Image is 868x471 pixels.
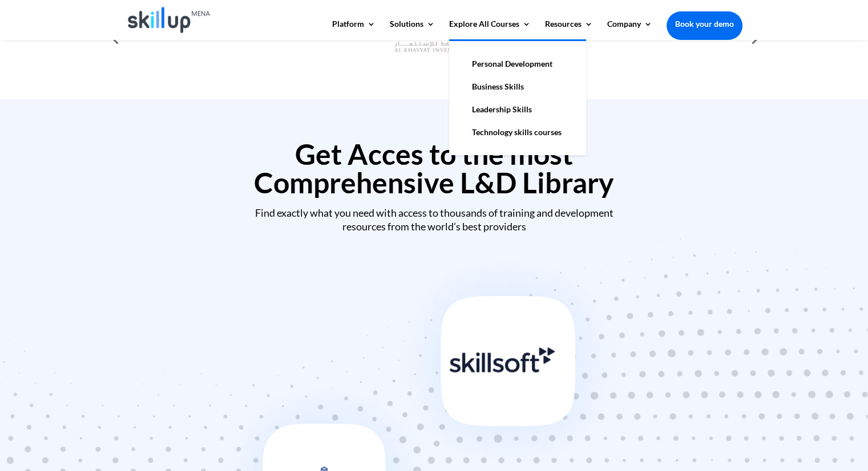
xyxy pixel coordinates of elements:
iframe: Chat Widget [678,348,868,471]
a: Resources [545,20,593,39]
a: Explore All Courses [449,20,531,39]
a: Book your demo [667,11,742,36]
img: Skillup Mena [128,7,211,33]
a: Business Skills [461,75,575,98]
a: Platform [332,20,376,39]
h2: Get Acces to the most Comprehensive L&D Library [126,140,742,202]
a: Solutions [390,20,435,39]
a: Leadership Skills [461,98,575,121]
a: Personal Development [461,52,575,75]
a: Company [607,20,652,39]
div: Find exactly what you need with access to thousands of training and development resources from th... [126,206,742,233]
a: Technology skills courses [461,121,575,144]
